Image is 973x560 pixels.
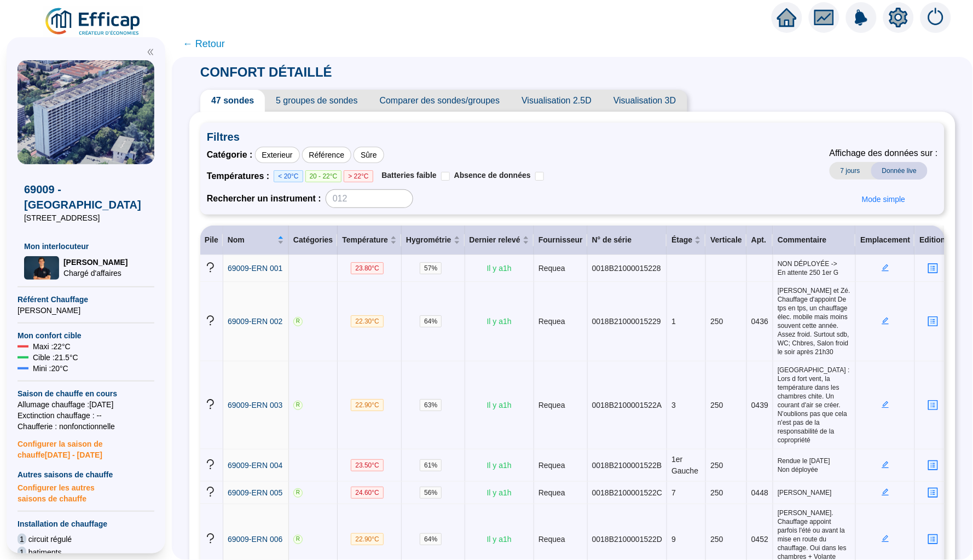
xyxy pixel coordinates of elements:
span: edit [882,488,889,496]
span: Mon confort cible [18,330,154,341]
th: Apt. [747,226,773,255]
span: Chaufferie : non fonctionnelle [18,421,154,432]
div: Référence [302,147,352,163]
span: Référent Chauffage [18,294,154,305]
span: 63 % [420,399,442,411]
span: 1er Gauche [671,455,698,475]
span: 23.50 °C [351,459,384,471]
span: profile [928,460,939,471]
th: Hygrométrie [402,226,465,255]
span: Mini : 20 °C [33,363,68,374]
span: 250 [710,401,723,409]
span: Il y a 1 h [487,535,512,544]
span: profile [928,263,939,274]
img: alerts [846,2,877,33]
span: 22.90 °C [351,399,384,411]
a: 69009-ERN 004 [228,460,282,471]
span: profile [928,534,939,545]
span: Températures : [207,170,274,183]
span: 23.80 °C [351,262,384,274]
span: 20 - 22°C [305,170,342,182]
span: setting [889,8,908,27]
span: 0018B2100001522A [592,401,662,409]
a: 69009-ERN 002 [228,316,282,327]
span: home [777,8,797,27]
span: 0439 [751,401,768,409]
span: question [205,533,216,544]
span: Visualisation 2.5D [511,90,603,112]
span: 69009-ERN 001 [228,264,282,273]
span: Il y a 1 h [487,401,512,409]
span: profile [928,316,939,327]
span: ← Retour [183,36,225,51]
span: Pile [205,235,218,244]
span: Filtres [207,129,938,145]
span: double-left [147,48,154,56]
span: 7 jours [830,162,871,180]
span: Étage [671,234,692,246]
span: 24.60 °C [351,487,384,499]
span: 1 [671,317,676,326]
span: 9 [671,535,676,544]
span: [PERSON_NAME] et Zé. Chauffage d'appoint De tps en tps, un chauffage élec. mobile mais moins souv... [778,286,851,356]
span: Température [342,234,388,246]
span: profile [928,400,939,411]
span: 22.30 °C [351,315,384,327]
span: 0448 [751,488,768,497]
span: 69009-ERN 006 [228,535,282,544]
span: edit [882,535,889,542]
span: edit [882,317,889,325]
span: question [205,315,216,326]
span: 250 [710,461,723,470]
th: Étage [667,226,706,255]
th: Température [338,226,402,255]
span: edit [882,401,889,408]
span: 64 % [420,533,442,545]
a: 69009-ERN 005 [228,487,282,499]
span: [STREET_ADDRESS] [24,212,148,223]
span: Affichage des données sur : [830,147,938,160]
span: Il y a 1 h [487,461,512,470]
span: 1 [18,534,26,545]
span: 69009 - [GEOGRAPHIC_DATA] [24,182,148,212]
span: CONFORT DÉTAILLÉ [189,65,343,79]
a: 69009-ERN 003 [228,400,282,411]
span: Chargé d'affaires [63,268,128,279]
th: Dernier relevé [465,226,534,255]
span: [PERSON_NAME] [778,488,851,497]
img: Chargé d'affaires [24,256,59,280]
span: 69009-ERN 003 [228,401,282,409]
span: R [293,488,303,498]
th: Catégories [289,226,338,255]
th: Edition [915,226,950,255]
span: 250 [710,488,723,497]
span: 1 [18,547,26,558]
td: Requea [534,449,588,482]
img: efficap energie logo [44,7,143,37]
span: 69009-ERN 002 [228,317,282,326]
span: 0018B2100001522D [592,535,662,544]
a: 69009-ERN 006 [228,534,282,545]
img: alerts [920,2,951,33]
td: Requea [534,361,588,449]
input: 012 [326,189,413,208]
span: 61 % [420,459,442,471]
span: 22.90 °C [351,533,384,545]
span: R [293,317,303,326]
span: Il y a 1 h [487,317,512,326]
td: Requea [534,255,588,282]
span: 69009-ERN 005 [228,488,282,497]
span: 3 [671,401,676,409]
span: Cible : 21.5 °C [33,352,78,363]
span: Rendue le [DATE] Non déployée [778,457,851,474]
span: NON DÉPLOYÉE -> En attente 250 1er G [778,259,851,277]
span: profile [928,487,939,498]
span: Maxi : 22 °C [33,341,71,352]
button: Mode simple [853,190,914,208]
a: 69009-ERN 001 [228,263,282,274]
span: question [205,399,216,410]
span: Comparer des sondes/groupes [369,90,511,112]
span: 56 % [420,487,442,499]
span: edit [882,461,889,469]
th: Emplacement [856,226,915,255]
